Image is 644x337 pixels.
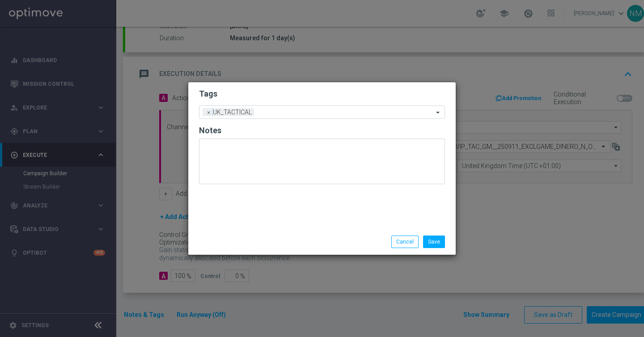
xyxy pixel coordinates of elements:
[211,108,254,116] span: UK_TACTICAL
[391,236,419,248] button: Cancel
[199,125,445,136] h2: Notes
[205,108,213,116] span: ×
[199,105,445,119] ng-select: UK_TACTICAL
[423,236,445,248] button: Save
[199,88,445,99] h2: Tags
